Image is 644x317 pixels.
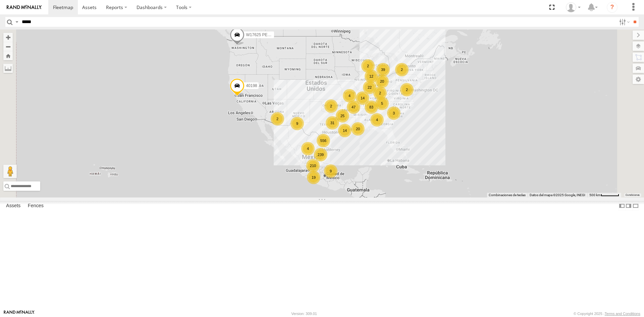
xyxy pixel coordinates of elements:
[351,122,365,136] div: 20
[530,193,585,197] span: Datos del mapa ©2025 Google, INEGI
[376,63,390,76] div: 39
[3,51,13,60] button: Zoom Home
[616,17,631,27] label: Search Filter Options
[3,33,13,42] button: Zoom in
[314,148,327,161] div: 239
[324,164,337,178] div: 9
[338,124,352,137] div: 14
[291,312,317,316] div: Version: 309.01
[347,100,360,114] div: 47
[395,63,409,76] div: 2
[307,171,320,184] div: 19
[361,59,375,73] div: 2
[563,2,583,12] div: Juan Lopez
[326,116,339,130] div: 31
[605,312,640,316] a: Terms and Conditions
[365,100,378,114] div: 83
[301,142,315,155] div: 4
[387,106,400,120] div: 3
[3,201,24,211] label: Assets
[324,99,338,113] div: 2
[306,159,320,172] div: 210
[7,5,42,10] img: rand-logo.svg
[625,201,632,211] label: Dock Summary Table to the Right
[375,97,389,110] div: 5
[587,193,621,197] button: Escala del mapa: 500 km por 51 píxeles
[3,165,17,178] button: Arrastra el hombrecito naranja al mapa para abrir Street View
[336,109,349,123] div: 25
[290,117,304,130] div: 9
[373,86,387,100] div: 2
[4,310,35,317] a: Visit our Website
[589,193,601,197] span: 500 km
[363,81,376,94] div: 22
[489,193,526,197] button: Combinaciones de teclas
[246,83,257,88] span: 40198
[365,70,378,83] div: 12
[317,134,330,147] div: 556
[343,89,356,102] div: 4
[271,112,284,126] div: 2
[626,194,640,196] a: Condiciones (se abre en una nueva pestaña)
[3,42,13,51] button: Zoom out
[633,75,644,84] label: Map Settings
[370,113,384,127] div: 4
[24,201,47,211] label: Fences
[632,201,639,211] label: Hide Summary Table
[574,312,640,316] div: © Copyright 2025 -
[3,64,13,73] label: Measure
[246,32,295,37] span: W17625 PERDIDO 102025
[14,17,19,27] label: Search Query
[400,83,414,96] div: 2
[607,2,618,13] i: ?
[375,75,389,88] div: 20
[356,91,369,105] div: 14
[619,201,625,211] label: Dock Summary Table to the Left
